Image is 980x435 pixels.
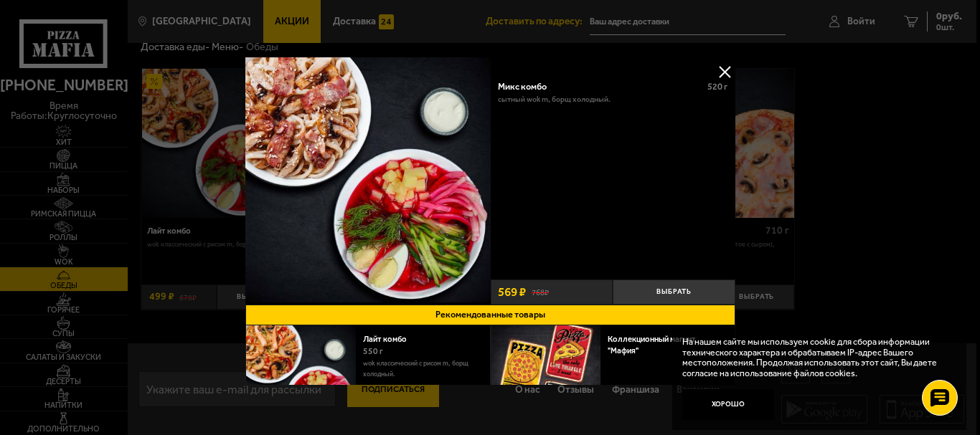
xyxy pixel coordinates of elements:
button: Выбрать [613,279,735,305]
span: 550 г [362,346,382,356]
a: Лайт комбо [362,334,416,344]
div: Микс комбо [498,81,698,92]
span: 569 ₽ [498,286,526,298]
a: Микс комбо [245,57,491,305]
a: Коллекционный магнит "Мафия" [608,334,696,356]
s: 768 ₽ [531,287,548,297]
p: На нашем сайте мы используем cookie для сбора информации технического характера и обрабатываем IP... [682,338,947,380]
button: Хорошо [682,389,774,420]
p: Сытный Wok M, Борщ холодный. [498,95,611,103]
img: Микс комбо [245,57,491,302]
button: Рекомендованные товары [245,305,735,325]
span: 520 г [707,81,727,92]
p: Wok классический с рисом M, Борщ холодный. [362,358,479,378]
